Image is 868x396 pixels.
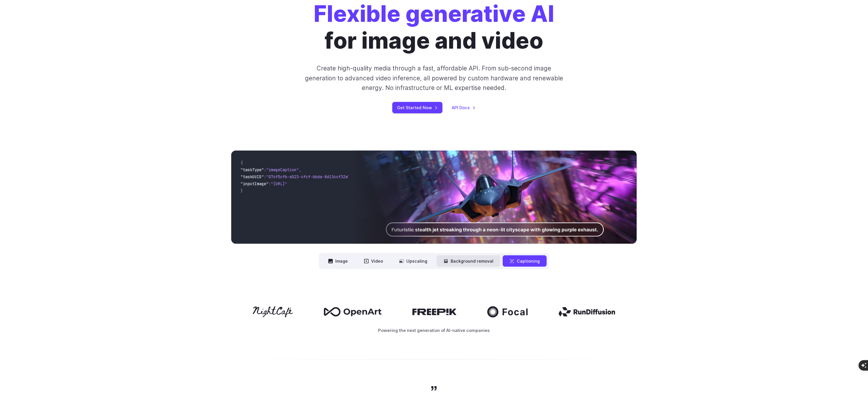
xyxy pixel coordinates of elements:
[241,188,243,193] span: }
[437,255,500,267] button: Background removal
[241,181,269,186] span: "inputImage"
[299,167,301,172] span: ,
[321,255,355,267] button: Image
[241,160,243,165] span: {
[266,174,355,179] span: "076f5cfb-a523-4fcf-bbda-8d13ccf32a75"
[266,167,299,172] span: "imageCaption"
[392,102,442,113] a: Get Started Now
[241,167,264,172] span: "taskType"
[271,181,287,186] span: "[URL]"
[264,167,266,172] span: :
[503,255,547,267] button: Captioning
[314,1,554,54] h1: for image and video
[353,151,637,244] img: Futuristic stealth jet streaking through a neon-lit cityscape with glowing purple exhaust
[314,0,554,27] strong: Flexible generative AI
[241,174,264,179] span: "taskUUID"
[269,181,271,186] span: :
[392,255,434,267] button: Upscaling
[452,104,476,111] a: API Docs
[231,327,637,334] p: Powering the next generation of AI-native companies
[304,63,564,93] p: Create high-quality media through a fast, affordable API. From sub-second image generation to adv...
[264,174,266,179] span: :
[357,255,390,267] button: Video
